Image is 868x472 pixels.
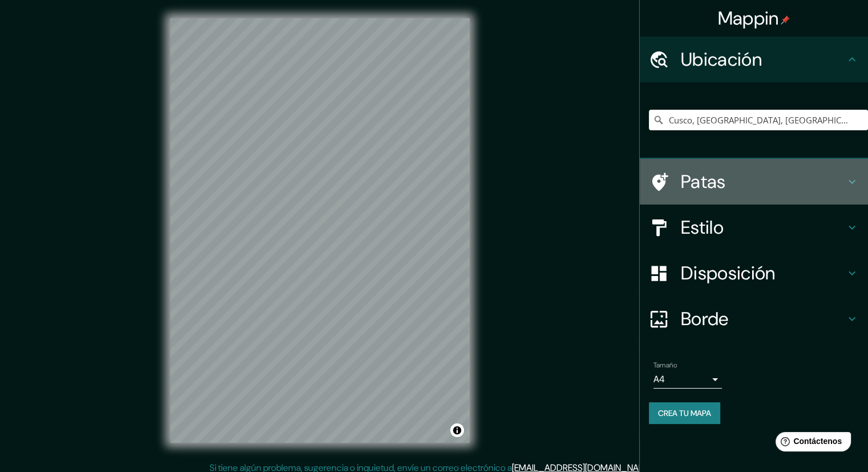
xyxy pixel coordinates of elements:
img: pin-icon.png [781,15,790,25]
div: A4 [653,370,722,389]
div: Ubicación [640,37,868,82]
div: Patas [640,159,868,205]
font: Borde [681,307,729,331]
font: Estilo [681,215,724,239]
button: Crea tu mapa [649,402,720,424]
font: A4 [653,373,665,385]
button: Activar o desactivar atribución [450,423,464,437]
font: Ubicación [681,47,762,71]
font: Patas [681,170,726,194]
font: Disposición [681,261,775,285]
div: Estilo [640,205,868,250]
font: Mappin [718,6,779,30]
input: Elige tu ciudad o zona [649,110,868,130]
canvas: Mapa [170,18,470,443]
font: Tamaño [653,361,677,370]
div: Disposición [640,250,868,296]
div: Borde [640,296,868,342]
iframe: Lanzador de widgets de ayuda [766,427,855,459]
font: Crea tu mapa [658,408,711,418]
